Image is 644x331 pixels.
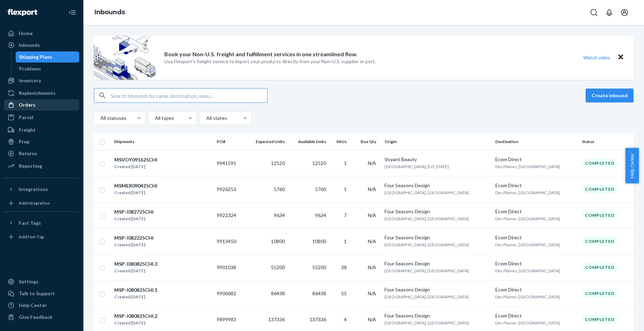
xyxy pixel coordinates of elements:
[495,208,576,215] div: Ecom Direct
[495,190,560,195] span: Des Plaines, [GEOGRAPHIC_DATA]
[114,208,154,215] div: MSP-I082725CHI
[19,186,48,193] div: Integrations
[19,163,42,169] div: Reporting
[268,316,285,322] span: 137336
[19,234,44,240] div: Add Fast Tag
[214,150,245,176] td: 9941595
[19,220,41,226] div: Fast Tags
[385,294,469,299] span: [GEOGRAPHIC_DATA], [GEOGRAPHIC_DATA]
[19,90,56,97] div: Replenishments
[114,234,154,241] div: MSP-I082225CHI
[19,138,30,145] div: Prep
[65,6,79,19] button: Close Navigation
[385,164,449,169] span: [GEOGRAPHIC_DATA], [US_STATE]
[579,52,615,63] button: Watch video
[4,99,79,110] a: Orders
[274,186,285,192] span: 5760
[495,286,576,293] div: Ecom Direct
[19,150,37,157] div: Returns
[4,300,79,311] a: Help Center
[19,77,41,84] div: Inventory
[341,264,347,270] span: 38
[329,133,352,150] th: SKUs
[495,164,560,169] span: Des Plaines, [GEOGRAPHIC_DATA]
[214,280,245,306] td: 9900682
[4,198,79,209] a: Add Integration
[114,320,157,326] div: Created [DATE]
[19,302,47,309] div: Help Center
[385,156,490,163] div: Voyant Beauty
[368,186,376,192] span: N/A
[111,89,267,102] input: Search inbounds by name, destination, msku...
[625,148,639,183] button: Help Center
[214,228,245,254] td: 9913450
[4,184,79,195] button: Integrations
[164,58,376,65] p: Use Flexport’s freight service to import your products directly from your Non-U.S. supplier or port.
[495,216,560,221] span: Des Plaines, [GEOGRAPHIC_DATA]
[385,320,469,325] span: [GEOGRAPHIC_DATA], [GEOGRAPHIC_DATA]
[19,278,39,285] div: Settings
[16,51,80,63] a: Shipping Plans
[582,211,618,220] div: Completed
[114,156,157,163] div: MSVOY091625CHI
[100,115,100,122] input: All statuses
[582,289,618,298] div: Completed
[4,136,79,147] a: Prep
[8,9,37,16] img: Flexport logo
[4,40,79,51] a: Inbounds
[344,160,347,166] span: 1
[206,115,206,122] input: All states
[4,88,79,99] a: Replenishments
[19,290,55,297] div: Talk to Support
[4,217,79,229] button: Fast Tags
[385,286,490,293] div: Four Seasons Design
[245,133,288,150] th: Expected Units
[368,212,376,218] span: N/A
[114,287,157,293] div: MSP-I080825CHI.1
[19,65,41,72] div: Problems
[271,264,285,270] span: 55200
[312,160,326,166] span: 12520
[4,112,79,123] a: Parcel
[312,264,326,270] span: 55200
[385,260,490,267] div: Four Seasons Design
[385,242,469,247] span: [GEOGRAPHIC_DATA], [GEOGRAPHIC_DATA]
[154,115,155,122] input: All types
[352,133,382,150] th: Box Qty
[616,52,625,63] button: Close
[114,313,157,320] div: MSP-I080825CHI.2
[382,133,493,150] th: Origin
[368,160,376,166] span: N/A
[582,185,618,193] div: Completed
[385,216,469,221] span: [GEOGRAPHIC_DATA], [GEOGRAPHIC_DATA]
[271,160,285,166] span: 12520
[288,133,329,150] th: Available Units
[312,290,326,296] span: 86438
[495,156,576,163] div: Ecom Direct
[344,316,347,322] span: 4
[19,126,36,133] div: Freight
[309,316,326,322] span: 137336
[582,263,618,272] div: Completed
[271,290,285,296] span: 86438
[114,182,157,189] div: MSMER090425CHI
[19,30,33,37] div: Home
[385,182,490,189] div: Four Seasons Design
[582,315,618,324] div: Completed
[586,89,634,102] button: Create inbound
[315,186,326,192] span: 5760
[19,200,50,206] div: Add Integration
[16,63,80,74] a: Problems
[368,290,376,296] span: N/A
[111,133,214,150] th: Shipments
[495,234,576,241] div: Ecom Direct
[495,312,576,319] div: Ecom Direct
[114,241,154,248] div: Created [DATE]
[114,189,157,196] div: Created [DATE]
[214,176,245,202] td: 9926253
[495,260,576,267] div: Ecom Direct
[19,42,40,49] div: Inbounds
[4,160,79,172] a: Reporting
[495,242,560,247] span: Des Plaines, [GEOGRAPHIC_DATA]
[214,202,245,228] td: 9922324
